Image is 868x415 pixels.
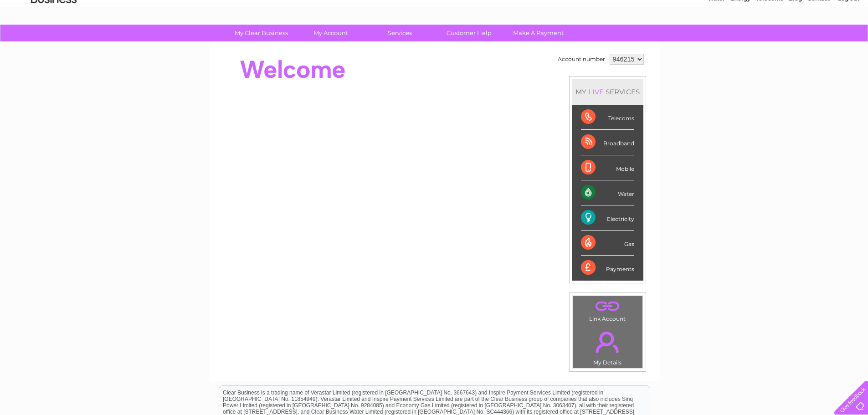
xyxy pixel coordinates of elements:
a: 0333 014 3131 [696,5,759,16]
a: Blog [789,39,802,46]
div: Electricity [581,205,634,231]
div: Telecoms [581,105,634,130]
a: Contact [807,39,830,46]
div: Broadband [581,130,634,155]
td: Link Account [572,296,643,324]
a: . [575,298,640,314]
a: Energy [730,39,750,46]
a: Customer Help [431,25,507,41]
a: Make A Payment [501,25,576,41]
div: Gas [581,231,634,256]
a: . [575,326,640,358]
a: Water [708,39,725,46]
a: Telecoms [756,39,783,46]
div: Mobile [581,155,634,180]
div: LIVE [586,87,606,96]
div: MY SERVICES [572,79,643,105]
td: My Details [572,324,643,369]
div: Water [581,180,634,205]
a: Services [362,25,437,41]
a: Log out [838,39,859,46]
img: logo.png [31,24,77,51]
a: My Account [293,25,368,41]
div: Payments [581,256,634,280]
a: My Clear Business [224,25,299,41]
td: Account number [555,51,607,67]
div: Clear Business is a trading name of Verastar Limited (registered in [GEOGRAPHIC_DATA] No. 3667643... [219,5,650,44]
